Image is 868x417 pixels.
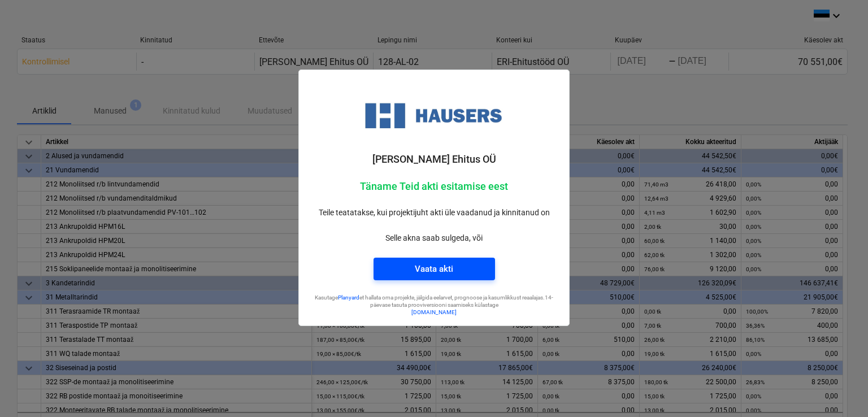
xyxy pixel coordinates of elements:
[308,294,560,309] p: Kasutage et hallata oma projekte, jälgida eelarvet, prognoose ja kasumlikkust reaalajas. 14-päeva...
[415,262,453,276] div: Vaata akti
[374,258,495,280] button: Vaata akti
[338,294,359,301] a: Planyard
[411,309,457,315] a: [DOMAIN_NAME]
[308,153,560,166] p: [PERSON_NAME] Ehitus OÜ
[308,180,560,193] p: Täname Teid akti esitamise eest
[308,207,560,219] p: Teile teatatakse, kui projektijuht akti üle vaadanud ja kinnitanud on
[308,232,560,244] p: Selle akna saab sulgeda, või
